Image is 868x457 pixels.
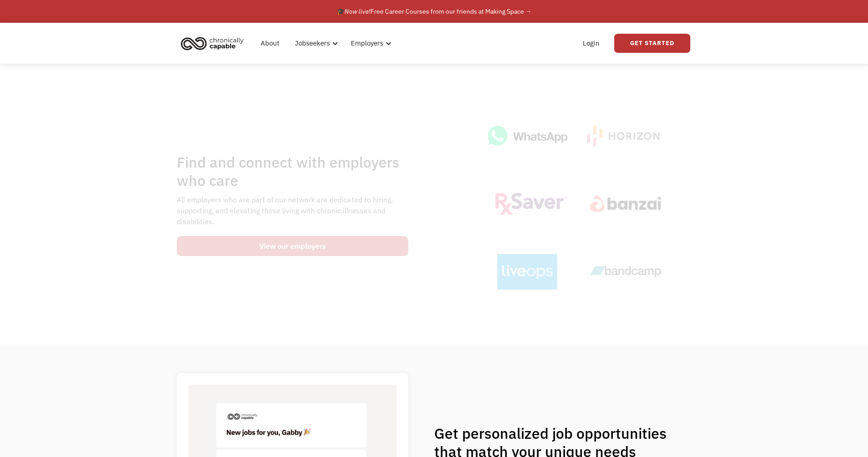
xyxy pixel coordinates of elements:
div: Employers [351,38,383,49]
a: About [255,29,285,58]
div: Jobseekers [295,38,330,49]
img: Chronically Capable logo [178,33,247,53]
h1: Find and connect with employers who care [177,153,409,190]
a: home [178,33,251,53]
div: 🎓 Free Career Courses from our friends at Making Space → [337,6,532,17]
div: All employers who are part of our network are dedicated to hiring, supporting, and elevating thos... [177,194,409,227]
a: Login [577,29,605,58]
em: Now live! [344,7,370,15]
div: Employers [345,29,394,58]
a: View our employers [177,236,409,256]
a: Get Started [614,34,690,53]
div: Jobseekers [289,29,341,58]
